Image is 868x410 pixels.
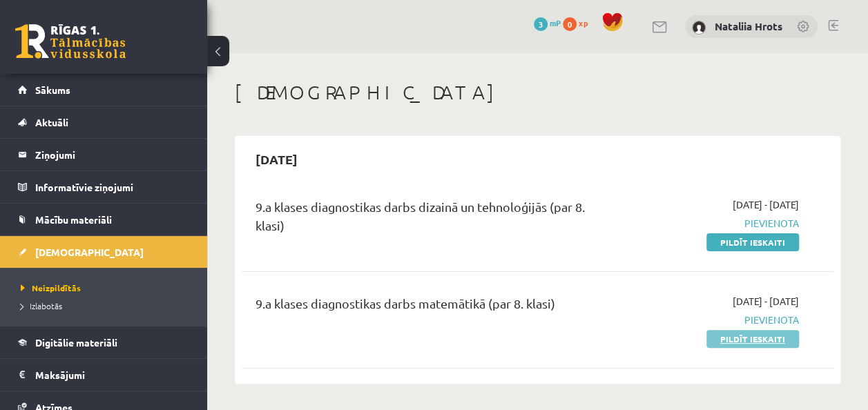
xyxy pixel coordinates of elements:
span: 0 [563,17,577,31]
a: Aktuāli [18,106,190,138]
span: Digitālie materiāli [35,336,117,349]
legend: Ziņojumi [35,139,190,170]
span: Pievienota [632,216,799,231]
h1: [DEMOGRAPHIC_DATA] [235,81,840,104]
span: [DATE] - [DATE] [733,294,799,309]
a: Sākums [18,74,190,106]
div: 9.a klases diagnostikas darbs matemātikā (par 8. klasi) [255,294,611,320]
span: Sākums [35,84,70,96]
a: 0 xp [563,17,595,28]
a: Mācību materiāli [18,204,190,235]
span: xp [579,17,588,28]
a: Pildīt ieskaiti [706,330,799,348]
span: [DEMOGRAPHIC_DATA] [35,246,144,258]
a: Digitālie materiāli [18,326,190,358]
span: Aktuāli [35,116,68,128]
span: [DATE] - [DATE] [733,197,799,212]
a: Rīgas 1. Tālmācības vidusskola [15,24,126,59]
a: Izlabotās [21,300,193,312]
a: [DEMOGRAPHIC_DATA] [18,236,190,268]
a: Maksājumi [18,359,190,391]
a: Ziņojumi [18,139,190,170]
span: Pievienota [632,313,799,327]
a: Nataliia Hrots [715,19,782,33]
h2: [DATE] [242,143,311,175]
span: Izlabotās [21,300,62,311]
div: 9.a klases diagnostikas darbs dizainā un tehnoloģijās (par 8. klasi) [255,197,611,242]
a: Neizpildītās [21,282,193,294]
legend: Informatīvie ziņojumi [35,171,190,203]
a: 3 mP [534,17,561,28]
a: Pildīt ieskaiti [706,233,799,251]
a: Informatīvie ziņojumi [18,171,190,203]
span: mP [550,17,561,28]
img: Nataliia Hrots [692,21,706,35]
span: Mācību materiāli [35,213,112,226]
legend: Maksājumi [35,359,190,391]
span: 3 [534,17,548,31]
span: Neizpildītās [21,282,81,293]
